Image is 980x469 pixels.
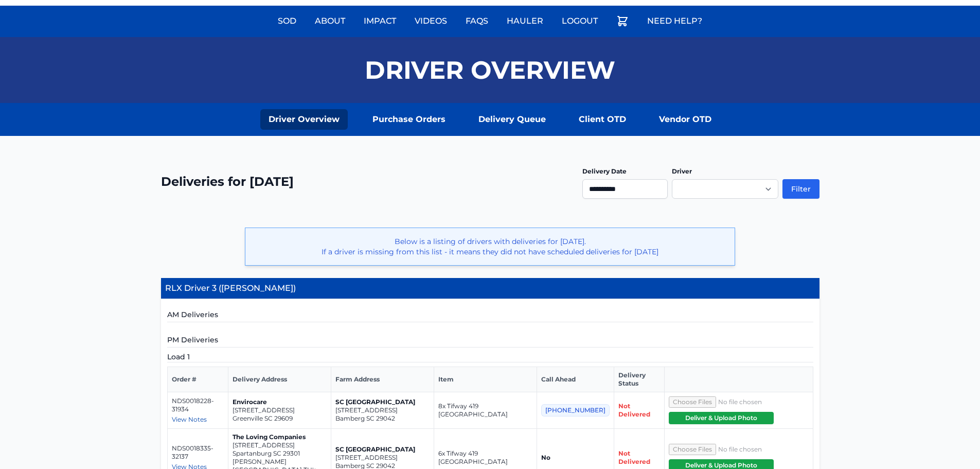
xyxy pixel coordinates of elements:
a: Vendor OTD [651,109,720,130]
h5: AM Deliveries [167,309,813,322]
td: 8x Tifway 419 [GEOGRAPHIC_DATA] [434,392,537,429]
th: Delivery Status [614,367,664,392]
a: Videos [408,9,453,33]
p: NDS0018228-31934 [172,397,224,413]
p: Below is a listing of drivers with deliveries for [DATE]. If a driver is missing from this list -... [254,236,726,257]
th: Order # [167,367,228,392]
strong: No [541,454,550,461]
a: FAQs [459,9,494,33]
p: Spartanburg SC 29301 [233,449,327,458]
a: Hauler [501,9,549,33]
a: Need Help? [641,9,708,33]
th: Item [434,367,537,392]
p: SC [GEOGRAPHIC_DATA] [335,398,430,406]
p: The Loving Companies [233,433,327,441]
a: Delivery Queue [470,109,554,130]
h4: RLX Driver 3 ([PERSON_NAME]) [161,278,819,299]
a: Driver Overview [260,109,348,130]
span: View Notes [172,415,207,423]
p: [STREET_ADDRESS] [335,406,430,414]
h5: Load 1 [167,352,813,362]
a: Logout [556,9,604,33]
h2: Deliveries for [DATE] [161,173,294,190]
a: Impact [358,9,402,33]
p: [STREET_ADDRESS] [233,441,327,449]
a: Client OTD [571,109,634,130]
p: Envirocare [233,398,327,406]
p: Bamberg SC 29042 [335,414,430,423]
span: Not Delivered [618,449,650,465]
label: Delivery Date [582,167,627,175]
label: Driver [672,167,692,175]
p: NDS0018335-32137 [172,444,224,461]
a: Purchase Orders [364,109,454,130]
button: Deliver & Upload Photo [669,412,774,424]
p: Greenville SC 29609 [233,414,327,423]
h5: PM Deliveries [167,335,813,348]
span: Not Delivered [618,402,650,418]
th: Delivery Address [228,367,331,392]
th: Call Ahead [537,367,614,392]
a: Sod [272,9,302,33]
th: Farm Address [331,367,434,392]
p: [STREET_ADDRESS] [233,406,327,414]
h1: Driver Overview [365,58,615,82]
p: [STREET_ADDRESS] [335,454,430,462]
span: [PHONE_NUMBER] [541,404,610,416]
button: Filter [782,179,819,199]
p: SC [GEOGRAPHIC_DATA] [335,445,430,454]
a: About [309,9,351,33]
